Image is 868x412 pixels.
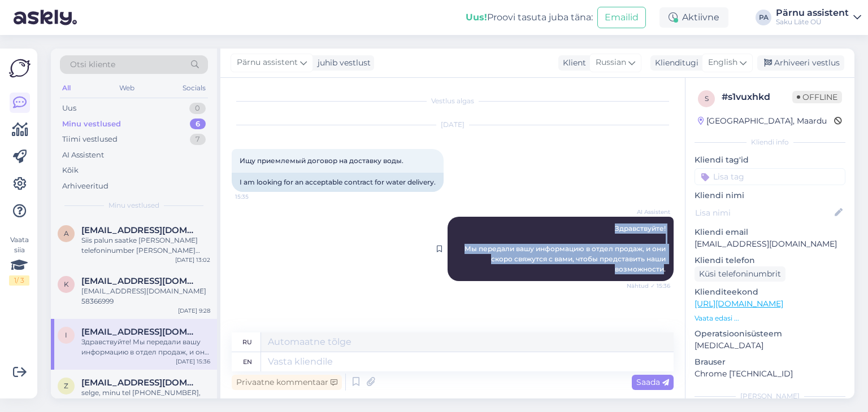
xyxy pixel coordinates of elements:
p: [EMAIL_ADDRESS][DOMAIN_NAME] [695,238,845,250]
div: Privaatne kommentaar [232,375,342,390]
p: Klienditeekond [695,286,845,298]
p: Kliendi nimi [695,190,845,201]
div: Proovi tasuta juba täna: [466,11,593,24]
span: Offline [792,91,842,103]
div: I am looking for an acceptable contract for water delivery. [232,173,444,192]
p: Kliendi tag'id [695,154,845,166]
div: Pärnu assistent [776,8,849,17]
button: Emailid [597,7,646,28]
div: Klient [558,57,586,69]
span: Russian [596,56,626,69]
span: A [64,229,69,238]
div: [DATE] 13:02 [175,256,210,264]
span: s [705,94,709,103]
div: 0 [189,103,206,114]
span: Saada [636,377,669,387]
input: Lisa nimi [695,207,832,219]
div: 6 [190,119,206,130]
div: AI Assistent [62,150,104,161]
span: Andriuslit73@gmail.com [81,225,199,235]
div: Здравствуйте! Мы передали вашу информацию в отдел продаж, и они скоро свяжутся с вами, чтобы пред... [81,337,210,357]
div: All [60,81,73,95]
a: Pärnu assistentSaku Läte OÜ [776,8,861,27]
span: 15:35 [235,192,277,201]
div: [DATE] [232,120,674,130]
div: 1 / 3 [9,275,29,286]
div: [DATE] 15:36 [176,357,210,366]
div: Socials [180,81,208,95]
span: ksenia.shupenya@gmail.com [81,276,199,286]
div: 7 [190,134,206,145]
div: Minu vestlused [62,119,121,130]
span: ira.iva.2011@mail.ru [81,327,199,337]
div: Vestlus algas [232,96,674,106]
div: ru [242,332,252,352]
div: Saku Läte OÜ [776,17,849,27]
div: Uus [62,103,76,114]
div: PA [756,10,771,25]
span: z [64,382,68,390]
div: Klienditugi [650,57,698,69]
a: [URL][DOMAIN_NAME] [695,299,783,309]
div: en [243,352,252,371]
span: Pärnu assistent [237,56,298,69]
div: [DATE] 9:28 [178,306,210,315]
span: Здравствуйте! Мы передали вашу информацию в отдел продаж, и они скоро свяжутся с вами, чтобы пред... [465,224,667,273]
span: Nähtud ✓ 15:36 [627,282,670,290]
p: Operatsioonisüsteem [695,328,845,340]
p: Vaata edasi ... [695,313,845,323]
div: Aktiivne [659,7,728,28]
div: Vaata siia [9,235,29,286]
span: k [64,280,69,288]
p: Chrome [TECHNICAL_ID] [695,368,845,380]
img: Askly Logo [9,58,31,79]
div: Tiimi vestlused [62,134,118,145]
p: Brauser [695,356,845,368]
div: juhib vestlust [313,57,371,69]
div: Siis palun saatke [PERSON_NAME] telefoninumber [PERSON_NAME] aadress, et müügiesinada saaks Teieg... [81,235,210,256]
p: [MEDICAL_DATA] [695,340,845,352]
div: Arhiveeritud [62,181,108,192]
div: [GEOGRAPHIC_DATA], Maardu [698,115,827,127]
div: [EMAIL_ADDRESS][DOMAIN_NAME] 58366999 [81,286,210,306]
p: Kliendi telefon [695,255,845,266]
div: Arhiveeri vestlus [757,55,844,71]
div: Küsi telefoninumbrit [695,266,785,282]
span: AI Assistent [628,208,670,216]
div: Kliendi info [695,137,845,147]
div: [PERSON_NAME] [695,391,845,401]
b: Uus! [466,12,487,23]
input: Lisa tag [695,168,845,185]
div: Kõik [62,165,79,176]
span: English [708,56,737,69]
div: selge, minu tel [PHONE_NUMBER], [PERSON_NAME] [81,388,210,408]
span: Ищу приемлемый договор на доставку воды. [240,156,403,165]
span: i [65,331,67,339]
p: Kliendi email [695,226,845,238]
div: # s1vuxhkd [722,90,792,104]
span: Minu vestlused [108,200,159,211]
span: Otsi kliente [70,59,115,71]
div: Web [117,81,137,95]
span: zoja.tint@gmail.com [81,378,199,388]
